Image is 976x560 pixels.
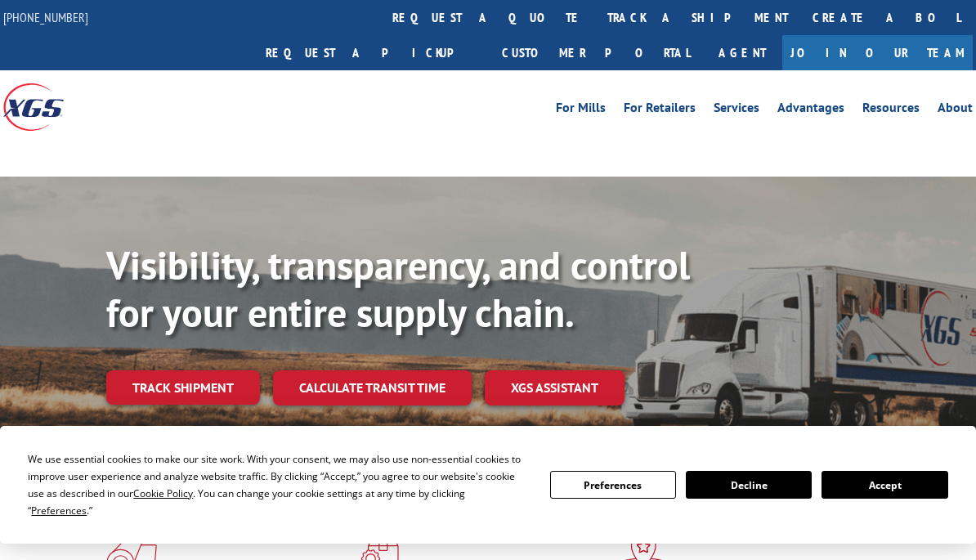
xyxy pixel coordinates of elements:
[3,9,88,25] a: [PHONE_NUMBER]
[490,35,702,70] a: Customer Portal
[782,35,973,70] a: Join Our Team
[485,370,625,405] a: XGS ASSISTANT
[556,101,606,119] a: For Mills
[938,101,973,119] a: About
[253,35,490,70] a: Request a pickup
[550,471,676,499] button: Preferences
[106,370,260,405] a: Track shipment
[714,101,759,119] a: Services
[862,101,920,119] a: Resources
[133,486,193,500] span: Cookie Policy
[106,240,690,338] b: Visibility, transparency, and control for your entire supply chain.
[686,471,812,499] button: Decline
[702,35,782,70] a: Agent
[273,370,472,405] a: Calculate transit time
[822,471,947,499] button: Accept
[28,450,530,519] div: We use essential cookies to make our site work. With your consent, we may also use non-essential ...
[624,101,696,119] a: For Retailers
[777,101,844,119] a: Advantages
[31,504,87,517] span: Preferences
